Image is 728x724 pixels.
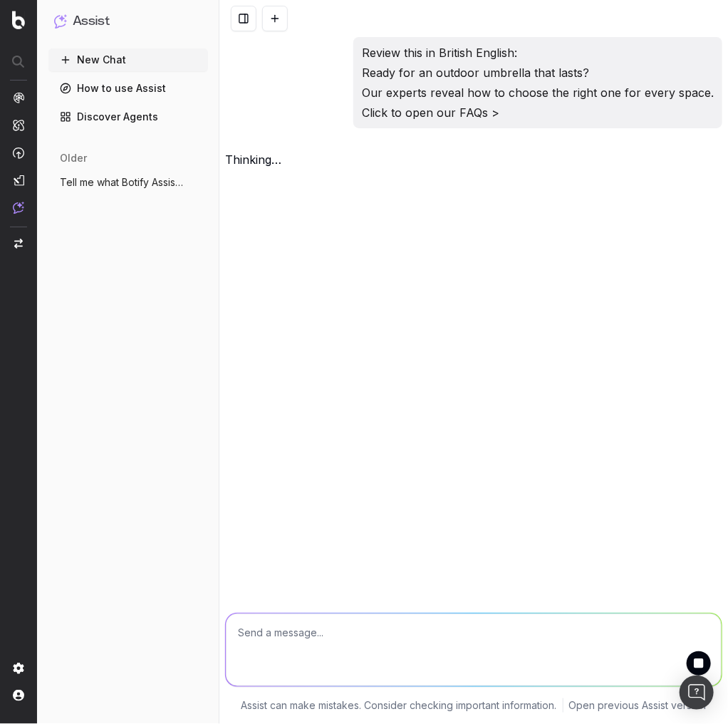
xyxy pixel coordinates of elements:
button: Tell me what Botify Assist V2 can do [48,171,208,194]
span: older [60,151,87,165]
a: Open previous Assist version [569,698,707,713]
h1: Assist [73,11,110,31]
img: Studio [13,175,24,186]
p: Review this in British English: Ready for an outdoor umbrella that lasts? Our experts reveal how ... [362,43,714,123]
button: Assist [54,11,202,31]
img: Intelligence [13,119,24,131]
img: Assist [54,14,67,28]
img: Botify logo [12,11,25,29]
div: Open Intercom Messenger [680,676,714,710]
a: How to use Assist [48,77,208,100]
button: New Chat [48,48,208,71]
img: Analytics [13,92,24,103]
p: Assist can make mistakes. Consider checking important information. [241,698,557,713]
img: Activation [13,147,24,159]
img: My account [13,690,24,701]
a: Discover Agents [48,105,208,128]
img: Switch project [14,239,23,249]
img: Setting [13,663,24,674]
img: Assist [13,202,24,214]
span: Tell me what Botify Assist V2 can do [60,175,185,190]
